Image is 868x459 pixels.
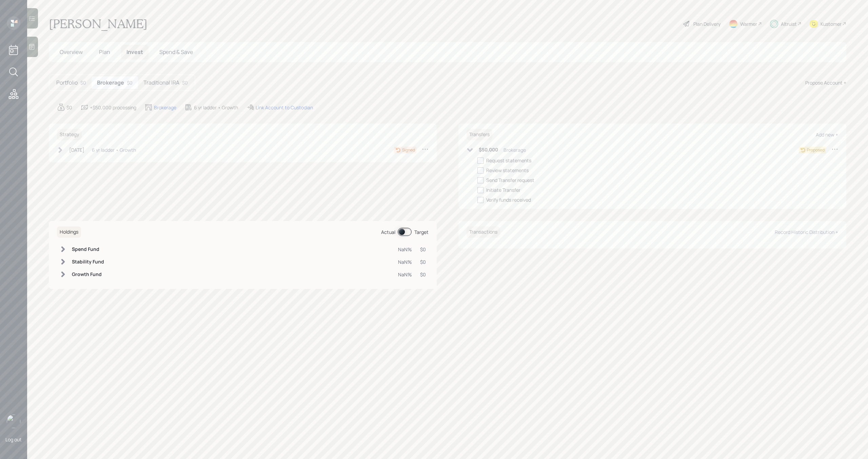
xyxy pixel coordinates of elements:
div: Kustomer [821,20,842,27]
div: $0 [420,258,426,265]
div: Signed [402,147,415,153]
div: $0 [420,246,426,253]
h5: Brokerage [97,79,124,86]
h5: Traditional IRA [143,79,179,86]
div: +$50,000 processing [90,104,136,111]
div: Warmer [740,20,757,27]
div: $0 [127,79,133,86]
span: Plan [99,48,110,56]
div: Plan Delivery [693,20,721,27]
div: Add new + [816,131,838,138]
h6: Holdings [57,226,81,238]
div: Proposed [807,147,825,153]
div: Altruist [781,20,797,27]
h5: Portfolio [56,79,78,86]
h6: Transactions [467,226,500,238]
div: $0 [66,104,72,111]
div: $0 [420,271,426,278]
h6: $50,000 [479,147,498,153]
div: Send Transfer request [486,177,534,184]
div: Initiate Transfer [486,186,520,194]
div: Request statements [486,157,531,164]
div: Review statements [486,167,529,174]
div: 6 yr ladder • Growth [194,104,238,111]
h6: Stability Fund [72,259,104,265]
span: Invest [126,48,143,56]
h6: Transfers [467,129,492,140]
div: Brokerage [504,146,526,153]
div: NaN% [398,246,412,253]
div: Brokerage [154,104,176,111]
span: Spend & Save [159,48,193,56]
div: Log out [5,436,22,443]
h1: [PERSON_NAME] [49,16,147,31]
div: NaN% [398,258,412,265]
div: Link Account to Custodian [256,104,313,111]
div: Target [414,228,429,236]
div: Record Historic Distribution + [775,229,838,235]
div: 6 yr ladder • Growth [92,146,136,153]
h6: Spend Fund [72,246,104,252]
span: Overview [60,48,83,56]
div: Propose Account + [805,79,846,86]
div: [DATE] [69,146,84,153]
div: NaN% [398,271,412,278]
div: $0 [182,79,188,86]
div: Actual [381,228,395,236]
h6: Growth Fund [72,272,104,277]
div: Verify funds received [486,196,531,203]
img: michael-russo-headshot.png [7,415,20,428]
div: $0 [80,79,86,86]
h6: Strategy [57,129,82,140]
